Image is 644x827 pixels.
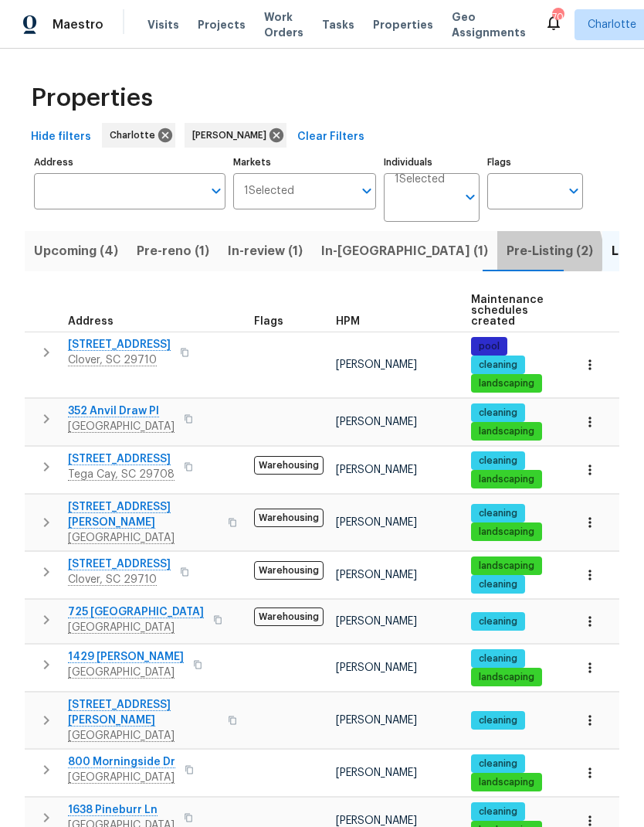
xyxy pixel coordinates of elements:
[473,454,524,468] span: cleaning
[473,805,524,818] span: cleaning
[336,570,417,580] span: [PERSON_NAME]
[198,17,246,32] span: Projects
[254,561,324,580] span: Warehousing
[588,17,636,32] span: Charlotte
[34,158,225,167] label: Address
[471,294,544,327] span: Maintenance schedules created
[336,662,417,673] span: [PERSON_NAME]
[53,17,103,32] span: Maestro
[336,616,417,627] span: [PERSON_NAME]
[192,128,273,143] span: [PERSON_NAME]
[473,671,541,684] span: landscaping
[507,240,593,262] span: Pre-Listing (2)
[473,652,524,665] span: cleaning
[336,359,417,370] span: [PERSON_NAME]
[459,186,481,208] button: Open
[356,180,378,202] button: Open
[473,757,524,771] span: cleaning
[563,180,585,202] button: Open
[147,17,179,32] span: Visits
[452,9,526,40] span: Geo Assignments
[185,123,286,148] div: [PERSON_NAME]
[205,180,227,202] button: Open
[321,240,488,262] span: In-[GEOGRAPHIC_DATA] (1)
[552,9,563,25] div: 70
[244,185,294,198] span: 1 Selected
[264,9,303,40] span: Work Orders
[473,526,541,539] span: landscaping
[228,240,303,262] span: In-review (1)
[336,767,417,778] span: [PERSON_NAME]
[254,316,283,327] span: Flags
[137,240,209,262] span: Pre-reno (1)
[254,456,324,475] span: Warehousing
[110,128,161,143] span: Charlotte
[336,815,417,826] span: [PERSON_NAME]
[34,240,118,262] span: Upcoming (4)
[336,465,417,475] span: [PERSON_NAME]
[473,714,524,727] span: cleaning
[473,560,541,573] span: landscaping
[473,776,541,789] span: landscaping
[297,128,364,147] span: Clear Filters
[487,158,583,167] label: Flags
[473,377,541,390] span: landscaping
[102,123,175,148] div: Charlotte
[322,19,354,30] span: Tasks
[373,17,433,32] span: Properties
[473,425,541,438] span: landscaping
[336,715,417,726] span: [PERSON_NAME]
[473,615,524,628] span: cleaning
[25,123,97,151] button: Hide filters
[31,90,153,106] span: Properties
[336,517,417,528] span: [PERSON_NAME]
[384,158,480,167] label: Individuals
[254,509,324,527] span: Warehousing
[395,173,445,186] span: 1 Selected
[291,123,371,151] button: Clear Filters
[254,607,324,626] span: Warehousing
[473,507,524,520] span: cleaning
[68,316,114,327] span: Address
[473,359,524,372] span: cleaning
[336,417,417,427] span: [PERSON_NAME]
[473,473,541,486] span: landscaping
[473,340,506,353] span: pool
[31,128,91,147] span: Hide filters
[473,578,524,591] span: cleaning
[336,316,360,327] span: HPM
[233,158,377,167] label: Markets
[473,407,524,420] span: cleaning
